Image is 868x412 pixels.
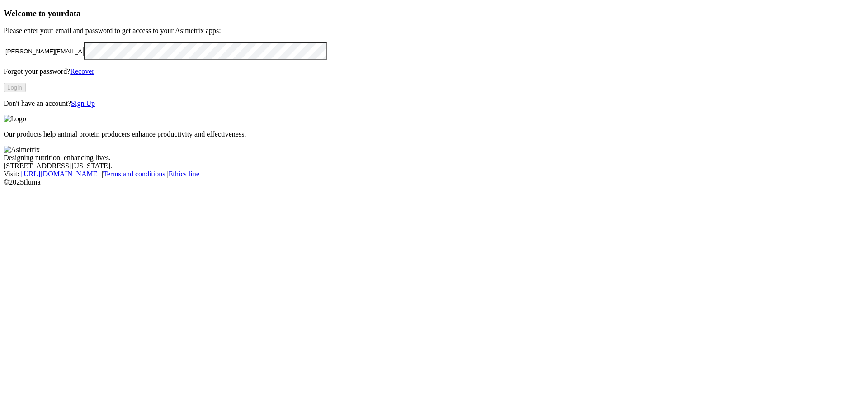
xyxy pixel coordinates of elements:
[4,154,864,162] div: Designing nutrition, enhancing lives.
[169,170,199,178] a: Ethics line
[70,67,94,75] a: Recover
[4,115,26,123] img: Logo
[4,9,864,19] h3: Welcome to your
[4,178,864,186] div: © 2025 Iluma
[4,130,864,138] p: Our products help animal protein producers enhance productivity and effectiveness.
[4,27,864,35] p: Please enter your email and password to get access to your Asimetrix apps:
[4,83,26,92] button: Login
[103,170,165,178] a: Terms and conditions
[4,67,864,76] p: Forgot your password?
[4,47,84,56] input: Your email
[71,99,95,107] a: Sign Up
[65,9,80,18] span: data
[4,162,864,170] div: [STREET_ADDRESS][US_STATE].
[21,170,100,178] a: [URL][DOMAIN_NAME]
[4,170,864,178] div: Visit : | |
[4,146,40,154] img: Asimetrix
[4,99,864,108] p: Don't have an account?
